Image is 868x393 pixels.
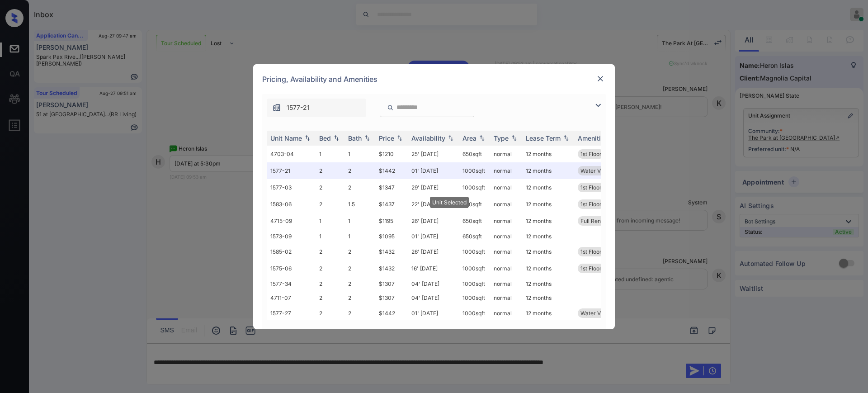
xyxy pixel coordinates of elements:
td: 2 [316,162,344,179]
td: 1575-06 [267,260,316,277]
td: 1577-34 [267,277,316,291]
td: 26' [DATE] [408,243,459,260]
td: 25' [DATE] [408,146,459,162]
td: 1000 sqft [459,162,490,179]
img: sorting [561,135,571,141]
td: 2 [344,162,375,179]
img: sorting [303,135,312,141]
td: 1.5 [344,196,375,213]
td: 1 [316,213,344,229]
td: 01' [DATE] [408,305,459,322]
td: normal [490,213,522,229]
td: 12 months [522,229,574,243]
span: 1st Floor [580,201,602,208]
td: $1442 [375,162,408,179]
td: normal [490,260,522,277]
td: 2 [316,260,344,277]
td: 2 [316,243,344,260]
td: $1347 [375,179,408,196]
div: Bath [348,134,362,142]
div: Bed [319,134,331,142]
img: icon-zuma [272,103,281,112]
div: Area [462,134,476,142]
td: 12 months [522,260,574,277]
td: 12 months [522,146,574,162]
td: 2 [344,243,375,260]
td: 2 [316,196,344,213]
td: 1000 sqft [459,179,490,196]
span: 1st Floor [580,265,602,272]
td: 04' [DATE] [408,291,459,305]
td: $1307 [375,277,408,291]
img: close [596,74,605,83]
td: $1210 [375,146,408,162]
img: sorting [363,135,372,141]
td: 01' [DATE] [408,162,459,179]
td: $1432 [375,243,408,260]
td: 2 [344,277,375,291]
span: 1st Floor [580,151,602,157]
td: $1307 [375,291,408,305]
td: 1 [316,146,344,162]
td: $1442 [375,305,408,322]
td: 22' [DATE] [408,196,459,213]
td: 1000 sqft [459,291,490,305]
td: 2 [316,305,344,322]
td: normal [490,179,522,196]
td: 2 [316,277,344,291]
img: icon-zuma [387,104,394,112]
td: 1585-02 [267,243,316,260]
td: 12 months [522,162,574,179]
img: sorting [477,135,486,141]
td: 2 [344,179,375,196]
div: Amenities [578,134,608,142]
td: 1583-06 [267,196,316,213]
td: normal [490,229,522,243]
div: Price [379,134,394,142]
td: 12 months [522,277,574,291]
div: Unit Name [270,134,302,142]
td: 26' [DATE] [408,213,459,229]
td: $1095 [375,229,408,243]
span: 1st Floor [580,248,602,255]
img: sorting [332,135,341,141]
td: $1195 [375,213,408,229]
td: 12 months [522,213,574,229]
img: sorting [446,135,455,141]
span: 1577-21 [287,103,310,113]
td: normal [490,277,522,291]
td: 12 months [522,179,574,196]
td: 2 [344,260,375,277]
div: Pricing, Availability and Amenities [253,64,615,94]
td: 1573-09 [267,229,316,243]
td: 01' [DATE] [408,229,459,243]
span: Water View [580,167,610,174]
div: Type [494,134,509,142]
td: 12 months [522,196,574,213]
td: $1437 [375,196,408,213]
td: $1432 [375,260,408,277]
td: 1 [344,213,375,229]
td: 1577-27 [267,305,316,322]
td: 1577-03 [267,179,316,196]
td: 650 sqft [459,213,490,229]
td: normal [490,305,522,322]
td: 1 [344,146,375,162]
td: 1000 sqft [459,260,490,277]
td: normal [490,146,522,162]
td: 1000 sqft [459,243,490,260]
td: 2 [344,291,375,305]
img: icon-zuma [593,100,604,111]
td: 650 sqft [459,146,490,162]
td: 4703-04 [267,146,316,162]
span: Water View [580,310,610,317]
td: 12 months [522,291,574,305]
td: 2 [344,305,375,322]
img: sorting [395,135,404,141]
span: Full Renovation... [580,218,624,224]
td: 1577-21 [267,162,316,179]
td: 16' [DATE] [408,260,459,277]
div: Lease Term [526,134,561,142]
td: 1000 sqft [459,277,490,291]
div: Availability [411,134,445,142]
